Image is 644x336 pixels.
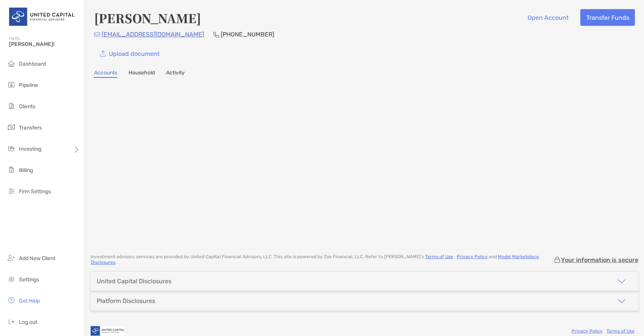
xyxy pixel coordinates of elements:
a: Accounts [94,69,117,78]
p: Investment advisory services are provided by United Capital Financial Advisors, LLC . This site i... [91,254,553,265]
img: button icon [100,50,106,57]
img: icon arrow [617,277,626,286]
span: [PERSON_NAME]! [9,41,80,47]
a: Privacy Policy [457,254,488,259]
img: settings icon [7,274,16,284]
span: Clients [19,103,35,110]
a: Privacy Policy [572,328,603,334]
a: Household [129,69,155,78]
button: Open Account [521,9,574,26]
img: icon arrow [617,297,626,306]
a: Terms of Use [606,328,635,334]
span: Get Help [19,298,40,304]
img: pipeline icon [7,80,16,89]
h4: [PERSON_NAME] [94,9,201,27]
img: add_new_client icon [7,253,16,262]
p: Your information is secure [561,256,638,263]
img: billing icon [7,165,16,174]
span: Firm Settings [19,188,51,195]
img: clients icon [7,101,16,110]
a: Upload document [94,45,165,62]
img: Email Icon [94,32,100,37]
img: get-help icon [7,296,16,305]
a: Model Marketplace Disclosures [91,254,539,265]
img: dashboard icon [7,59,16,68]
img: Phone Icon [213,32,219,38]
img: transfers icon [7,123,16,132]
span: Investing [19,146,41,152]
span: Pipeline [19,82,38,88]
img: firm-settings icon [7,186,16,196]
div: United Capital Disclosures [97,278,171,285]
p: [PHONE_NUMBER] [221,30,274,39]
button: Transfer Funds [580,9,635,26]
a: Activity [166,69,185,78]
img: investing icon [7,144,16,153]
img: United Capital Logo [9,3,75,30]
span: Log out [19,319,37,325]
a: Terms of Use [425,254,453,259]
span: Settings [19,276,39,283]
span: Dashboard [19,61,46,67]
span: Add New Client [19,255,55,262]
p: [EMAIL_ADDRESS][DOMAIN_NAME] [102,30,204,39]
span: Transfers [19,125,42,131]
div: Platform Disclosures [97,297,155,304]
span: Billing [19,167,33,174]
img: logout icon [7,317,16,326]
